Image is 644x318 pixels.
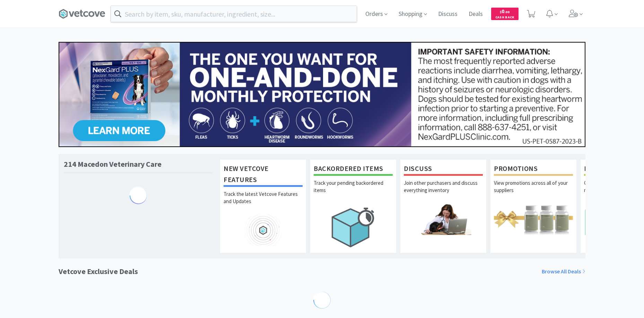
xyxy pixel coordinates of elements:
span: 0 [500,8,510,15]
h1: New Vetcove Features [224,163,303,187]
p: Track your pending backordered items [314,179,393,203]
a: Discuss [435,11,460,17]
p: Join other purchasers and discuss everything inventory [404,179,483,203]
img: hero_backorders.png [314,203,393,251]
h1: Promotions [494,163,573,176]
a: Deals [466,11,486,17]
img: hero_feature_roadmap.png [224,215,303,246]
p: View promotions across all of your suppliers [494,179,573,203]
a: Browse All Deals [542,267,585,276]
img: hero_promotions.png [494,203,573,235]
img: 24562ba5414042f391a945fa418716b7_350.jpg [59,42,585,147]
span: $ [500,10,502,14]
span: . 00 [504,10,510,14]
h1: Vetcove Exclusive Deals [59,265,138,278]
input: Search by item, sku, manufacturer, ingredient, size... [111,6,357,22]
span: Cash Back [495,16,514,20]
h1: Discuss [404,163,483,176]
a: Backordered ItemsTrack your pending backordered items [310,159,397,253]
a: New Vetcove FeaturesTrack the latest Vetcove Features and Updates [220,159,306,253]
a: PromotionsView promotions across all of your suppliers [490,159,577,253]
a: $0.00Cash Back [491,4,519,23]
p: Track the latest Vetcove Features and Updates [224,190,303,215]
a: DiscussJoin other purchasers and discuss everything inventory [400,159,487,253]
img: hero_discuss.png [404,203,483,235]
h1: Backordered Items [314,163,393,176]
h1: 214 Macedon Veterinary Care [64,159,162,169]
